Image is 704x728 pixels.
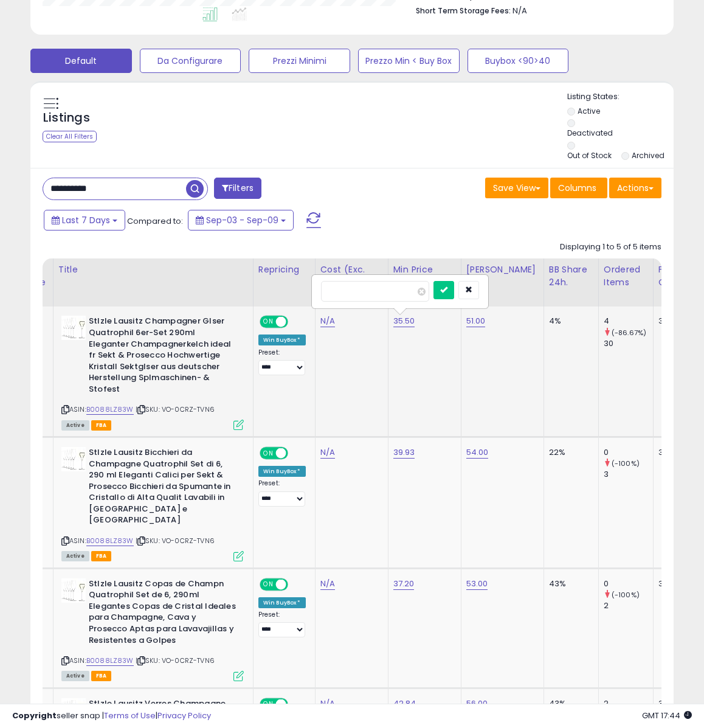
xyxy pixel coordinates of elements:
a: B0088LZ83W [86,404,134,415]
div: Win BuyBox * [258,597,306,608]
span: Last 7 Days [62,214,110,226]
div: Win BuyBox * [258,335,306,345]
strong: Copyright [12,710,57,721]
a: N/A [320,578,335,590]
a: 53.00 [466,578,488,590]
span: | SKU: VO-0CRZ-TVN6 [136,536,215,546]
div: 43% [549,578,589,589]
div: Preset: [258,479,306,507]
span: ON [261,317,276,327]
img: 31mdl9oMwPL._SL40_.jpg [61,316,86,340]
span: All listings currently available for purchase on Amazon [61,551,89,561]
span: Columns [558,182,596,194]
img: 31mdl9oMwPL._SL40_.jpg [61,578,86,603]
div: 22% [549,447,589,458]
span: FBA [91,420,112,431]
div: Win BuyBox * [258,466,306,477]
div: Title [58,263,248,276]
div: Clear All Filters [43,131,97,142]
label: Active [578,106,600,116]
button: Sep-03 - Sep-09 [188,210,294,231]
a: Privacy Policy [157,710,211,721]
div: [PERSON_NAME] [466,263,539,276]
button: Prezzi Minimi [249,49,350,73]
b: Stlzle Lausitz Copas de Champn Quatrophil Set de 6, 290ml Elegantes Copas de Cristal Ideales para... [89,578,236,649]
b: Stlzle Lausitz Champagner Glser Quatrophil 6er-Set 290ml Eleganter Champagnerkelch ideal fr Sekt ... [89,316,236,398]
div: 3 [658,447,696,458]
a: B0088LZ83W [86,656,134,666]
a: 54.00 [466,446,489,459]
div: BB Share 24h. [549,263,593,289]
div: Fulfillable Quantity [658,263,700,289]
a: N/A [320,315,335,327]
div: 0 [604,447,653,458]
label: Deactivated [567,128,613,138]
div: 2 [604,600,653,611]
span: 2025-09-17 17:44 GMT [642,710,692,721]
span: | SKU: VO-0CRZ-TVN6 [136,656,215,665]
a: N/A [320,446,335,459]
div: 0 [604,578,653,589]
span: FBA [91,551,112,561]
span: All listings currently available for purchase on Amazon [61,420,89,431]
div: seller snap | | [12,710,211,722]
span: | SKU: VO-0CRZ-TVN6 [136,404,215,414]
button: Actions [609,178,661,198]
span: Compared to: [127,215,183,227]
div: Displaying 1 to 5 of 5 items [560,241,661,253]
div: Min Price [393,263,456,276]
p: Listing States: [567,91,674,103]
a: 37.20 [393,578,415,590]
button: Da Configurare [140,49,241,73]
span: FBA [91,671,112,681]
button: Save View [485,178,548,198]
small: (-100%) [612,590,640,600]
button: Last 7 Days [44,210,125,231]
button: Prezzo Min < Buy Box [358,49,460,73]
div: Store Name [19,263,48,289]
span: OFF [286,579,306,589]
button: Filters [214,178,261,199]
button: Buybox <90>40 [468,49,569,73]
div: Ordered Items [604,263,648,289]
span: All listings currently available for purchase on Amazon [61,671,89,681]
div: Preset: [258,348,306,376]
span: OFF [286,317,306,327]
div: 4 [604,316,653,327]
a: B0088LZ83W [86,536,134,546]
div: 3 [658,316,696,327]
div: 3 [604,469,653,480]
label: Out of Stock [567,150,612,161]
img: 31mdl9oMwPL._SL40_.jpg [61,447,86,471]
b: Short Term Storage Fees: [416,5,511,16]
a: Terms of Use [104,710,156,721]
div: Preset: [258,611,306,638]
div: 30 [604,338,653,349]
b: Stlzle Lausitz Bicchieri da Champagne Quatrophil Set di 6, 290 ml Eleganti Calici per Sekt & Pros... [89,447,236,529]
button: Default [30,49,132,73]
div: Repricing [258,263,310,276]
div: ASIN: [61,578,244,680]
span: N/A [512,5,527,16]
a: 35.50 [393,315,415,327]
div: Cost (Exc. VAT) [320,263,383,289]
div: ASIN: [61,316,244,429]
span: ON [261,579,276,589]
label: Archived [632,150,664,161]
h5: Listings [43,109,90,127]
span: Sep-03 - Sep-09 [206,214,278,226]
a: 39.93 [393,446,415,459]
small: (-100%) [612,459,640,468]
span: ON [261,448,276,459]
span: OFF [286,448,306,459]
div: 3 [658,578,696,589]
small: (-86.67%) [612,328,646,338]
a: 51.00 [466,315,486,327]
div: ASIN: [61,447,244,560]
div: 4% [549,316,589,327]
button: Columns [550,178,607,198]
